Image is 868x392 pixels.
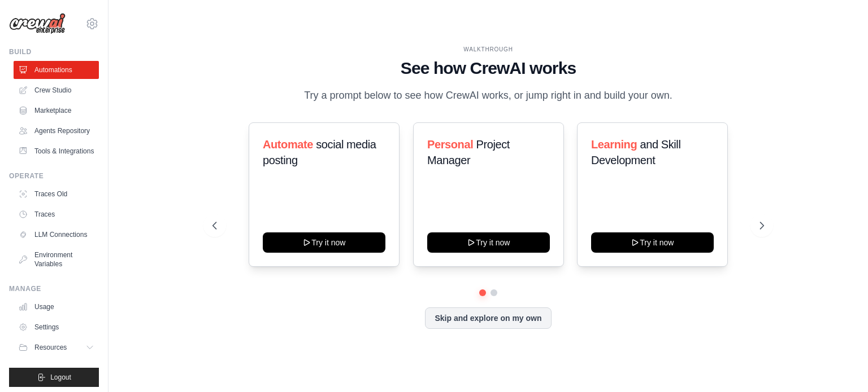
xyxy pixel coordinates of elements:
a: Settings [14,318,99,336]
a: Automations [14,61,99,79]
span: Personal [427,138,473,151]
h1: See how CrewAI works [212,58,764,78]
a: Environment Variables [14,246,99,273]
span: and Skill Development [591,138,680,166]
a: Traces [14,205,99,223]
a: Crew Studio [14,81,99,99]
p: Try a prompt below to see how CrewAI works, or jump right in and build your own. [298,87,678,104]
button: Skip and explore on my own [425,307,551,329]
button: Try it now [591,232,714,253]
span: social media posting [263,138,376,166]
span: Learning [591,138,637,151]
span: Resources [34,343,67,352]
button: Resources [14,338,99,356]
a: Usage [14,298,99,316]
a: Marketplace [14,102,99,120]
div: WALKTHROUGH [212,45,764,54]
button: Try it now [263,232,385,253]
span: Logout [50,373,71,382]
div: Operate [9,171,99,180]
a: Agents Repository [14,122,99,140]
a: Tools & Integrations [14,142,99,160]
div: Manage [9,284,99,293]
a: Traces Old [14,185,99,203]
button: Logout [9,368,99,387]
img: Logo [9,13,66,34]
span: Automate [263,138,313,151]
button: Try it now [427,232,550,253]
a: LLM Connections [14,226,99,244]
div: Build [9,47,99,56]
span: Project Manager [427,138,510,166]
